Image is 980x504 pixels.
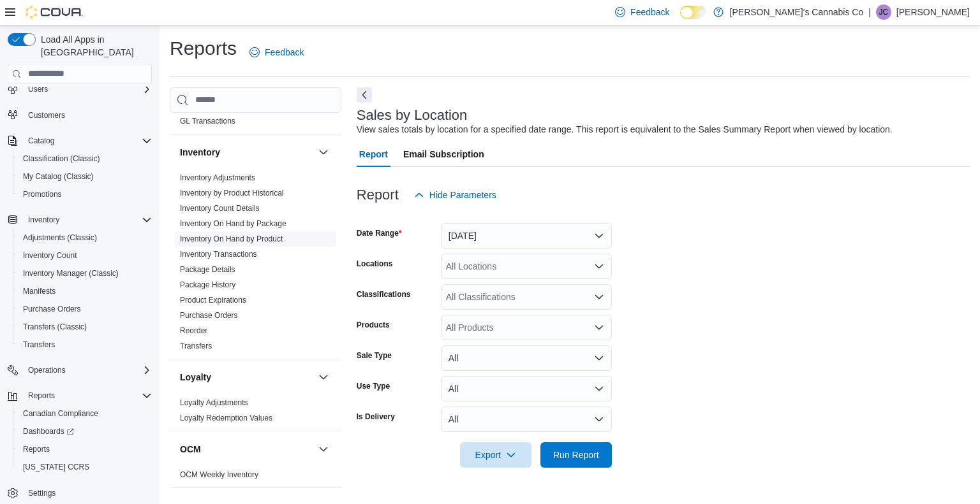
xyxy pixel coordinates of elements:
[180,398,248,408] span: Loyalty Adjustments
[180,280,235,290] span: Package History
[180,146,220,159] h3: Inventory
[13,405,157,422] button: Canadian Compliance
[170,170,341,359] div: Inventory
[180,295,246,305] span: Product Expirations
[23,268,119,278] span: Inventory Manager (Classic)
[180,310,238,320] span: Purchase Orders
[316,370,331,385] button: Loyalty
[23,363,152,378] span: Operations
[23,486,61,501] a: Settings
[23,133,152,148] span: Catalog
[23,444,50,454] span: Reports
[180,341,212,351] span: Transfers
[441,345,612,371] button: All
[180,219,286,228] a: Inventory On Hand by Package
[18,442,152,457] span: Reports
[18,248,82,263] a: Inventory Count
[357,123,893,136] div: View sales totals by location for a specified date range. This report is equivalent to the Sales ...
[13,422,157,440] a: Dashboards
[28,391,55,401] span: Reports
[23,82,152,97] span: Users
[180,311,238,320] a: Purchase Orders
[13,318,157,336] button: Transfers (Classic)
[180,470,258,479] a: OCM Weekly Inventory
[180,219,286,229] span: Inventory On Hand by Package
[23,304,81,314] span: Purchase Orders
[896,4,970,20] p: [PERSON_NAME]
[357,259,393,269] label: Locations
[316,442,331,457] button: OCM
[18,230,152,245] span: Adjustments (Classic)
[23,286,56,296] span: Manifests
[409,182,501,208] button: Hide Parameters
[553,449,599,461] span: Run Report
[170,467,341,487] div: OCM
[180,443,201,456] h3: OCM
[18,442,55,457] a: Reports
[3,387,157,405] button: Reports
[3,132,157,150] button: Catalog
[18,424,79,439] a: Dashboards
[13,229,157,247] button: Adjustments (Classic)
[357,412,395,422] label: Is Delivery
[23,388,152,403] span: Reports
[3,106,157,124] button: Customers
[28,84,48,94] span: Users
[23,133,59,148] button: Catalog
[879,4,889,20] span: JC
[468,442,524,468] span: Export
[18,319,92,335] a: Transfers (Classic)
[180,265,235,274] a: Package Details
[180,371,211,384] h3: Loyalty
[18,301,86,317] a: Purchase Orders
[13,185,157,203] button: Promotions
[23,233,97,243] span: Adjustments (Classic)
[244,40,309,65] a: Feedback
[630,6,669,18] span: Feedback
[18,187,67,202] a: Promotions
[357,381,390,391] label: Use Type
[18,284,61,299] a: Manifests
[23,108,70,123] a: Customers
[680,6,707,19] input: Dark Mode
[265,46,304,59] span: Feedback
[23,340,55,350] span: Transfers
[3,80,157,98] button: Users
[180,234,283,243] a: Inventory On Hand by Product
[180,326,207,336] span: Reorder
[357,87,372,103] button: Next
[868,4,871,20] p: |
[18,424,152,439] span: Dashboards
[180,173,255,183] span: Inventory Adjustments
[180,249,257,259] span: Inventory Transactions
[18,266,124,281] a: Inventory Manager (Classic)
[180,189,284,198] a: Inventory by Product Historical
[18,248,152,263] span: Inventory Count
[18,406,152,421] span: Canadian Compliance
[23,363,71,378] button: Operations
[18,459,152,475] span: Washington CCRS
[170,98,341,134] div: Finance
[3,484,157,502] button: Settings
[3,361,157,379] button: Operations
[28,488,56,498] span: Settings
[23,250,77,261] span: Inventory Count
[3,211,157,229] button: Inventory
[23,107,152,123] span: Customers
[441,223,612,248] button: [DATE]
[23,189,62,199] span: Promotions
[170,36,237,61] h1: Reports
[180,203,260,213] span: Inventory Count Details
[540,442,612,468] button: Run Report
[23,408,98,419] span: Canadian Compliance
[357,320,390,330] label: Products
[180,117,235,126] a: GL Transactions
[28,136,54,146] span: Catalog
[23,462,89,472] span: [US_STATE] CCRS
[28,365,66,375] span: Operations
[180,296,246,305] a: Product Expirations
[23,154,100,164] span: Classification (Classic)
[18,301,152,317] span: Purchase Orders
[13,458,157,476] button: [US_STATE] CCRS
[13,440,157,458] button: Reports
